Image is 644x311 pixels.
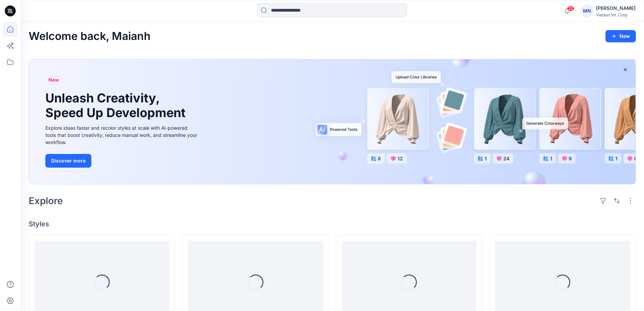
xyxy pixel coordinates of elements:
h2: Welcome back, Maianh [29,30,151,43]
h4: Styles [29,220,636,228]
span: New [48,76,59,84]
div: Explore ideas faster and recolor styles at scale with AI-powered tools that boost creativity, red... [45,124,199,146]
div: [PERSON_NAME] [596,4,635,12]
h1: Unleash Creativity, Speed Up Development [45,91,189,120]
h2: Explore [29,195,63,206]
span: 22 [567,6,574,11]
button: New [605,30,636,42]
div: MN [581,5,593,17]
button: Discover more [45,154,91,168]
a: Discover more [45,154,199,168]
div: Vietsun Int. Corp [596,12,635,17]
